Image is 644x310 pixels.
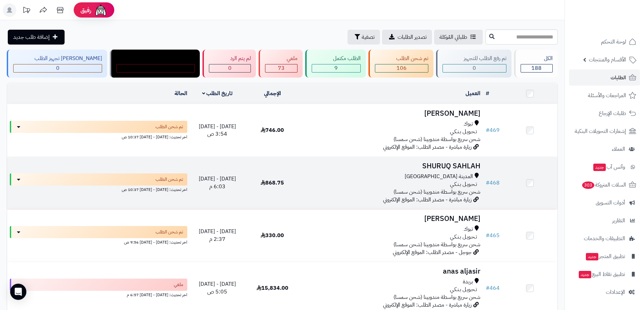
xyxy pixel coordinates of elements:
[14,64,102,72] div: 0
[156,123,183,130] span: تم شحن الطلب
[486,231,490,239] span: #
[228,64,232,72] span: 0
[10,133,187,140] div: اخر تحديث: [DATE] - [DATE] 10:37 ص
[450,180,477,188] span: تـحـويـل بـنـكـي
[199,227,236,243] span: [DATE] - [DATE] 2:37 م
[348,30,380,45] button: تصفية
[585,252,625,261] span: تطبيق المتجر
[486,284,500,292] a: #464
[405,173,473,180] span: المدينة [GEOGRAPHIC_DATA]
[393,248,472,256] span: جوجل - مصدر الطلب: الموقع الإلكتروني
[598,5,638,20] img: logo-2.png
[375,55,428,62] div: تم شحن الطلب
[443,55,506,62] div: تم رفع الطلب للتجهيز
[569,34,640,50] a: لوحة التحكم
[312,55,361,62] div: الطلب مكتمل
[486,126,490,134] span: #
[303,162,480,170] h3: SHURUQ SAHLAH
[383,143,472,151] span: زيارة مباشرة - مصدر الطلب: الموقع الإلكتروني
[593,164,606,171] span: جديد
[450,233,477,241] span: تـحـويـل بـنـكـي
[611,73,626,82] span: الطلبات
[569,87,640,104] a: المراجعات والأسئلة
[109,50,201,78] a: مندوب توصيل داخل الرياض 0
[117,64,194,72] div: 0
[201,50,257,78] a: لم يتم الرد 0
[486,284,490,292] span: #
[486,179,500,187] a: #468
[435,50,513,78] a: تم رفع الطلب للتجهيز 0
[10,238,187,245] div: اخر تحديث: [DATE] - [DATE] 9:56 ص
[278,64,285,72] span: 73
[606,287,625,297] span: الإعدادات
[257,284,288,292] span: 15,834.00
[569,213,640,229] a: التقارير
[612,144,625,154] span: العملاء
[56,64,59,72] span: 0
[569,123,640,139] a: إشعارات التحويلات البنكية
[174,281,183,288] span: ملغي
[5,50,109,78] a: [PERSON_NAME] تجهيز الطلب 0
[154,64,157,72] span: 0
[202,89,233,97] a: تاريخ الطلب
[10,186,187,193] div: اخر تحديث: [DATE] - [DATE] 10:37 ص
[18,3,35,19] a: تحديثات المنصة
[486,231,500,239] a: #465
[596,198,625,207] span: أدوات التسويق
[10,291,187,298] div: اخر تحديث: [DATE] - [DATE] 6:57 م
[199,175,236,191] span: [DATE] - [DATE] 6:03 م
[439,33,467,41] span: طلباتي المُوكلة
[393,241,480,249] span: شحن سريع بواسطة مندوبينا (شحن سمسا)
[8,30,65,45] a: إضافة طلب جديد
[569,195,640,211] a: أدوات التسويق
[304,50,367,78] a: الطلب مكتمل 9
[434,30,483,45] a: طلباتي المُوكلة
[303,215,480,223] h3: [PERSON_NAME]
[393,135,480,143] span: شحن سريع بواسطة مندوبينا (شحن سمسا)
[367,50,435,78] a: تم شحن الطلب 106
[383,301,472,309] span: زيارة مباشرة - مصدر الطلب: الموقع الإلكتروني
[450,286,477,293] span: تـحـويـل بـنـكـي
[463,120,473,128] span: تبوك
[303,267,480,275] h3: anas aljasir
[569,284,640,300] a: الإعدادات
[569,69,640,86] a: الطلبات
[94,3,108,17] img: ai-face.png
[261,126,284,134] span: 746.00
[586,253,598,260] span: جديد
[156,229,183,235] span: تم شحن الطلب
[199,280,236,296] span: [DATE] - [DATE] 5:05 ص
[362,33,375,41] span: تصفية
[261,179,284,187] span: 868.75
[569,105,640,121] a: طلبات الإرجاع
[463,225,473,233] span: تبوك
[599,109,626,118] span: طلبات الإرجاع
[584,234,625,243] span: التطبيقات والخدمات
[13,33,50,41] span: إضافة طلب جديد
[588,91,626,100] span: المراجعات والأسئلة
[601,37,626,47] span: لوحة التحكم
[578,270,625,279] span: تطبيق نقاط البيع
[569,159,640,175] a: وآتس آبجديد
[116,55,195,62] div: مندوب توصيل داخل الرياض
[593,162,625,172] span: وآتس آب
[261,231,284,239] span: 330.00
[209,55,251,62] div: لم يتم الرد
[334,64,338,72] span: 9
[209,64,251,72] div: 0
[473,64,476,72] span: 0
[174,89,187,97] a: الحالة
[257,50,304,78] a: ملغي 73
[393,188,480,196] span: شحن سريع بواسطة مندوبينا (شحن سمسا)
[10,284,26,300] div: Open Intercom Messenger
[521,55,553,62] div: الكل
[569,230,640,247] a: التطبيقات والخدمات
[486,126,500,134] a: #469
[612,216,625,225] span: التقارير
[466,89,480,97] a: العميل
[450,128,477,136] span: تـحـويـل بـنـكـي
[486,89,489,97] a: #
[589,55,626,64] span: الأقسام والمنتجات
[569,141,640,157] a: العملاء
[303,110,480,117] h3: [PERSON_NAME]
